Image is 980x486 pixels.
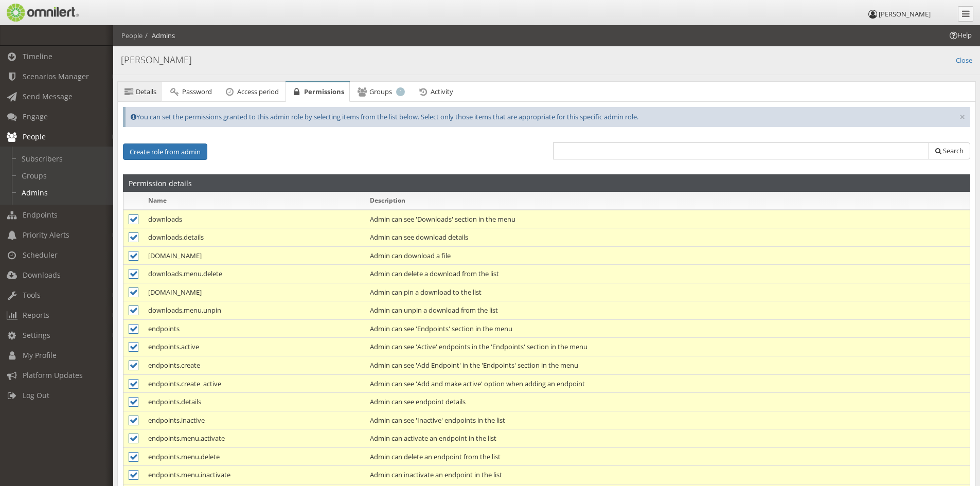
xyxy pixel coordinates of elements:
[23,270,61,280] span: Downloads
[143,265,365,283] td: downloads.menu.delete
[143,356,365,375] td: endpoints.create
[943,146,964,155] span: Search
[365,338,970,356] td: Admin can see 'Active' endpoints in the 'Endpoints' section in the menu
[365,228,970,247] td: Admin can see download details
[365,429,970,448] td: Admin can activate an endpoint in the list
[23,310,49,320] span: Reports
[304,87,344,96] span: Permissions
[136,87,156,96] span: Details
[23,71,89,81] span: Scenarios Manager
[143,228,365,247] td: downloads.details
[23,230,69,240] span: Priority Alerts
[929,142,970,159] button: Search
[959,112,965,122] button: ×
[365,447,970,466] td: Admin can delete an endpoint from the list
[5,4,79,22] img: Omnilert
[143,246,365,265] td: [DOMAIN_NAME]
[123,143,207,160] button: Create role from admin
[286,82,350,102] a: Permissions
[23,250,58,260] span: Scheduler
[365,210,970,228] td: Admin can see 'Downloads' section in the menu
[23,390,49,400] span: Log Out
[143,374,365,393] td: endpoints.create_active
[23,132,46,141] span: People
[121,31,142,41] li: People
[143,283,365,301] td: [DOMAIN_NAME]
[143,338,365,356] td: endpoints.active
[129,175,192,191] h2: Permission details
[143,393,365,411] td: endpoints.details
[23,7,44,16] span: Help
[365,411,970,429] td: Admin can see 'Inactive' endpoints in the list
[143,192,365,209] th: Name
[23,112,48,121] span: Engage
[23,51,52,61] span: Timeline
[956,53,972,65] a: Close
[143,319,365,338] td: endpoints
[23,92,73,101] span: Send Message
[23,290,41,300] span: Tools
[365,356,970,375] td: Admin can see 'Add Endpoint' in the 'Endpoints' section in the menu
[143,466,365,484] td: endpoints.menu.inactivate
[142,31,175,41] li: Admins
[118,82,162,102] a: Details
[23,210,58,220] span: Endpoints
[182,87,212,96] span: Password
[365,319,970,338] td: Admin can see 'Endpoints' section in the menu
[431,87,453,96] span: Activity
[396,87,405,96] span: 1
[23,350,57,360] span: My Profile
[143,429,365,448] td: endpoints.menu.activate
[219,82,284,102] a: Access period
[365,283,970,301] td: Admin can pin a download to the list
[121,53,972,67] h4: [PERSON_NAME]
[237,87,279,96] span: Access period
[948,30,972,40] span: Help
[163,82,217,102] a: Password
[23,370,83,380] span: Platform Updates
[365,393,970,411] td: Admin can see endpoint details
[23,330,50,340] span: Settings
[143,210,365,228] td: downloads
[412,82,458,102] a: Activity
[365,466,970,484] td: Admin can inactivate an endpoint in the list
[365,192,970,209] th: Description
[958,6,973,22] a: Collapse Menu
[143,411,365,429] td: endpoints.inactive
[365,374,970,393] td: Admin can see 'Add and make active' option when adding an endpoint
[143,447,365,466] td: endpoints.menu.delete
[365,246,970,265] td: Admin can download a file
[351,82,411,102] a: Groups 1
[143,301,365,320] td: downloads.menu.unpin
[365,265,970,283] td: Admin can delete a download from the list
[123,107,970,127] div: You can set the permissions granted to this admin role by selecting items from the list below. Se...
[879,9,931,19] span: [PERSON_NAME]
[365,301,970,320] td: Admin can unpin a download from the list
[369,87,392,96] span: Groups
